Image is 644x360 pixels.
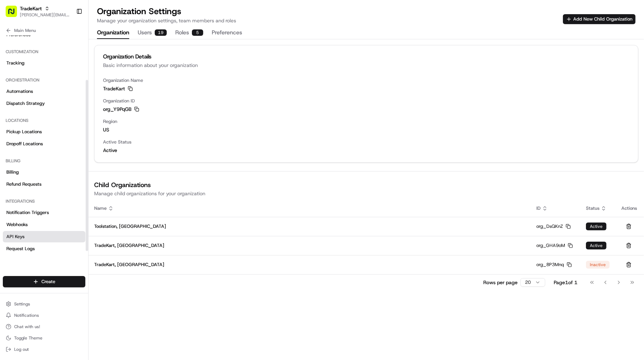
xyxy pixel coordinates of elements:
[3,231,85,242] a: API Keys
[14,324,40,330] span: Chat with us!
[3,333,85,343] button: Toggle Theme
[621,205,638,212] div: Actions
[3,126,85,137] a: Pickup Locations
[3,322,85,332] button: Chat with us!
[7,28,129,40] p: Welcome 👋
[103,106,131,113] span: org_Y9PqGB
[536,223,563,230] span: org_DsQKnZ
[536,242,565,249] span: org_GHA9oM
[155,29,167,36] div: 19
[3,310,85,320] button: Notifications
[7,103,13,109] div: 📗
[3,196,85,207] div: Integrations
[586,261,610,269] div: Inactive
[6,246,35,252] span: Request Logs
[6,169,19,175] span: Billing
[18,46,117,53] input: Clear
[483,279,518,286] p: Rows per page
[3,26,85,35] button: Main Menu
[94,223,166,229] span: Toolstation, [GEOGRAPHIC_DATA]
[6,209,49,216] span: Notification Triggers
[50,120,86,125] a: Powered byPylon
[212,27,242,39] button: Preferences
[6,221,28,228] span: Webhooks
[3,179,85,190] a: Refund Requests
[6,181,41,187] span: Refund Requests
[41,279,55,285] span: Create
[14,301,30,307] span: Settings
[3,57,85,69] a: Tracking
[3,46,85,57] div: Customization
[3,86,85,97] a: Automations
[6,60,24,66] span: Tracking
[103,126,629,133] span: us
[24,75,90,80] div: We're available if you need us!
[103,77,629,84] span: Organization Name
[57,100,116,113] a: 💻API Documentation
[20,12,70,18] button: [PERSON_NAME][EMAIL_ADDRESS][DOMAIN_NAME]
[67,103,114,110] span: API Documentation
[97,17,236,24] p: Manage your organization settings, team members and roles
[7,7,21,21] img: Nash
[103,139,629,145] span: Active Status
[6,234,24,240] span: API Keys
[3,299,85,309] button: Settings
[3,243,85,254] a: Request Logs
[3,74,85,86] div: Orchestration
[6,88,33,95] span: Automations
[60,103,65,109] div: 💻
[94,190,638,197] p: Manage child organizations for your organization
[3,3,73,20] button: TradeKart[PERSON_NAME][EMAIL_ADDRESS][DOMAIN_NAME]
[3,344,85,354] button: Log out
[103,62,629,69] div: Basic information about your organization
[94,242,164,248] span: TradeKart, [GEOGRAPHIC_DATA]
[103,98,629,104] span: Organization ID
[14,335,42,341] span: Toggle Theme
[3,115,85,126] div: Locations
[6,100,45,107] span: Dispatch Strategy
[97,27,129,39] button: Organization
[6,141,43,147] span: Dropoff Locations
[94,261,164,268] span: TradeKart, [GEOGRAPHIC_DATA]
[3,207,85,218] a: Notification Triggers
[14,103,54,110] span: Knowledge Base
[103,85,125,92] span: TradeKart
[14,28,36,33] span: Main Menu
[192,29,203,36] div: 5
[14,313,39,318] span: Notifications
[3,138,85,150] a: Dropoff Locations
[3,276,85,287] button: Create
[586,205,610,212] div: Status
[554,279,577,286] div: Page 1 of 1
[3,219,85,230] a: Webhooks
[138,27,167,39] button: Users
[120,70,129,78] button: Start new chat
[536,261,564,268] span: org_8P3Mnq
[3,98,85,109] a: Dispatch Strategy
[3,167,85,178] a: Billing
[97,6,236,17] h1: Organization Settings
[14,347,29,352] span: Log out
[563,14,636,24] button: Add New Child Organization
[586,242,606,249] div: Active
[6,129,42,135] span: Pickup Locations
[175,27,203,39] button: Roles
[4,100,57,113] a: 📗Knowledge Base
[103,118,629,125] span: Region
[536,205,575,212] div: ID
[3,155,85,167] div: Billing
[94,180,638,190] h2: Child Organizations
[7,68,20,80] img: 1736555255976-a54dd68f-1ca7-489b-9aae-adbdc363a1c4
[70,120,86,125] span: Pylon
[103,147,629,154] span: Active
[94,205,525,212] div: Name
[103,54,629,60] div: Organization Details
[20,5,42,12] button: TradeKart
[586,223,606,230] div: Active
[24,68,116,75] div: Start new chat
